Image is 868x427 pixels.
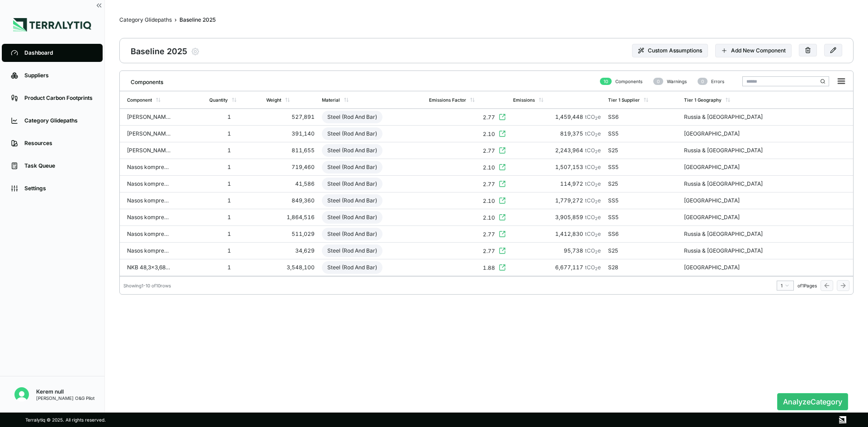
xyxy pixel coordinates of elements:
div: Nasos kompres.borusu 73,02x5,51mm P110 [127,247,170,254]
div: Steel (Rod And Bar) [322,144,382,157]
div: Tier 1 Supplier [608,97,640,103]
div: Nasos kompres.borusu 73,02x5,51mm P110 [127,214,170,221]
div: 2.77 [483,181,495,188]
div: S25 [608,147,676,154]
div: 527,891 [266,113,315,121]
td: Russia & [GEOGRAPHIC_DATA] [680,176,816,192]
div: 95,738 [513,247,601,254]
div: 3,548,100 [266,264,315,271]
img: Kerem [14,387,29,402]
button: Custom Assumptions [632,44,708,57]
div: 1,864,516 [266,214,315,221]
sub: 2 [595,149,598,154]
div: 1 [209,164,238,171]
div: 1,507,153 [513,164,601,171]
div: Warnings [650,78,687,85]
div: 2.10 [483,197,495,205]
td: [GEOGRAPHIC_DATA] [680,209,816,226]
div: 2.10 [483,131,495,138]
div: 1 [209,113,238,121]
div: 1 [209,247,238,254]
div: 34,629 [266,247,315,254]
td: [GEOGRAPHIC_DATA] [680,159,816,176]
div: Quantity [209,97,228,103]
div: 2.77 [483,248,495,255]
td: Russia & [GEOGRAPHIC_DATA] [680,243,816,259]
div: Baseline 2025 [131,44,187,57]
div: Steel (Rod And Bar) [322,178,382,190]
span: tCO e [585,214,601,221]
sub: 2 [595,216,598,221]
td: Russia & [GEOGRAPHIC_DATA] [680,226,816,243]
td: Russia & [GEOGRAPHIC_DATA] [680,142,816,159]
div: Product Carbon Footprints [24,94,94,102]
div: Errors [694,78,724,85]
button: AnalyzeCategory [777,393,848,410]
div: SS6 [608,230,676,238]
div: SS5 [608,130,676,137]
div: Nasos kompres.borusu 73,02x5,51 J55 [127,180,170,188]
span: tCO e [585,113,601,121]
button: Open user button [11,384,33,405]
div: Dashboard [24,49,94,56]
span: of 1 Pages [797,283,817,288]
span: › [175,16,177,23]
sub: 2 [595,249,598,254]
div: 6,677,117 [513,264,601,271]
div: 1 [209,197,238,204]
div: Steel (Rod And Bar) [322,161,382,174]
div: SS5 [608,197,676,204]
div: 1 [209,264,238,271]
div: Settings [24,185,94,192]
div: SS6 [608,113,676,121]
div: 2.10 [483,164,495,171]
div: Material [322,97,340,103]
div: 2,243,964 [513,147,601,154]
div: 819,375 [513,130,601,137]
div: Category Glidepaths [24,117,94,124]
div: Components [596,78,642,85]
div: 1,412,830 [513,230,601,238]
div: S25 [608,180,676,188]
span: tCO e [585,247,601,254]
div: [PERSON_NAME] NKB 114,3x6,88 P110 [127,113,170,121]
div: SS5 [608,164,676,171]
div: 1 [781,283,790,288]
span: tCO e [585,264,601,271]
div: Weight [266,97,281,103]
div: Nasos kompres.borusu 73,02x5,51 J55 [127,197,170,204]
div: NKB 48,3x3,68 N80 [127,264,170,271]
div: Tier 1 Geography [684,97,722,103]
div: 2.10 [483,214,495,221]
div: 1 [209,180,238,188]
div: Steel (Rod And Bar) [322,127,382,140]
div: 114,972 [513,180,601,188]
div: 719,460 [266,164,315,171]
div: 2.77 [483,231,495,238]
span: tCO e [585,164,601,171]
sub: 2 [595,266,598,271]
span: tCO e [585,147,601,154]
span: Baseline 2025 [179,16,216,23]
div: Suppliers [24,72,94,79]
div: Steel (Rod And Bar) [322,228,382,240]
img: Logo [13,18,91,32]
sub: 2 [595,132,598,137]
div: Nasos kompres.borusu 60,32x4,83 J55 [127,164,170,171]
div: 1 [209,214,238,221]
div: Resources [24,140,94,147]
div: Showing 1 - 10 of 10 rows [123,283,171,288]
div: 1 [209,230,238,238]
div: 1,779,272 [513,197,601,204]
div: 849,360 [266,197,315,204]
td: [GEOGRAPHIC_DATA] [680,126,816,142]
td: [GEOGRAPHIC_DATA] [680,192,816,209]
div: 1,459,448 [513,113,601,121]
div: 1 [209,130,238,137]
div: [PERSON_NAME] O&G Pilot [36,395,94,401]
td: [GEOGRAPHIC_DATA] [680,259,816,276]
div: Task Queue [24,162,94,169]
div: Nasos kompres.borusu 73,02x5,51mm P110 [127,230,170,238]
div: Emissions Factor [429,97,466,103]
sub: 2 [595,199,598,204]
